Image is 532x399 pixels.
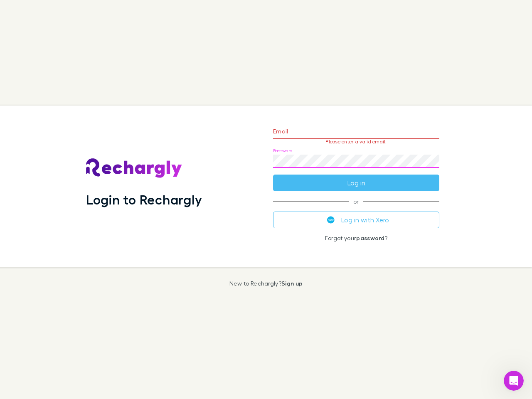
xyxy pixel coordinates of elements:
[504,371,524,391] iframe: Intercom live chat
[273,148,293,154] label: Password
[327,216,335,224] img: Xero's logo
[86,158,182,178] img: Rechargly's Logo
[273,139,439,145] p: Please enter a valid email.
[281,280,303,287] a: Sign up
[273,201,439,202] span: or
[273,235,439,241] p: Forgot your ?
[229,280,303,287] p: New to Rechargly?
[86,192,202,207] h1: Login to Rechargly
[356,234,384,241] a: password
[273,212,439,228] button: Log in with Xero
[273,175,439,191] button: Log in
